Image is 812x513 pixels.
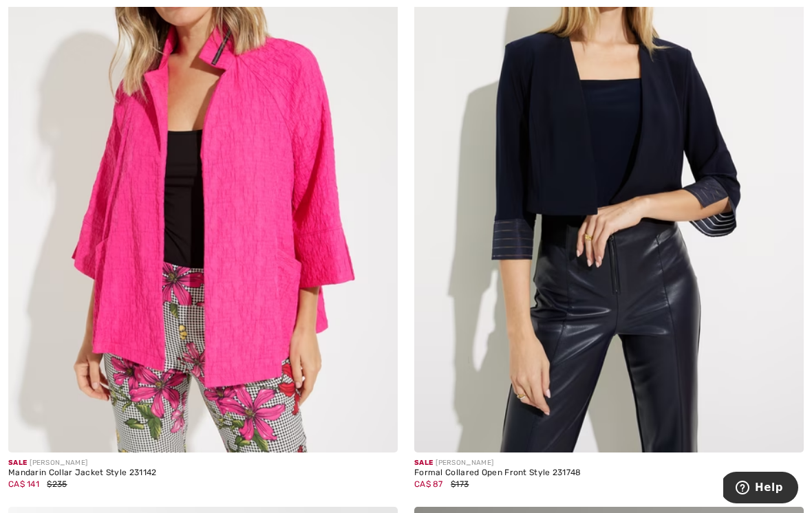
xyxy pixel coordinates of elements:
div: [PERSON_NAME] [414,458,804,468]
iframe: Opens a widget where you can find more information [723,472,798,506]
span: CA$ 141 [8,479,39,489]
div: Mandarin Collar Jacket Style 231142 [8,468,398,478]
span: Sale [414,459,433,467]
div: [PERSON_NAME] [8,458,398,468]
span: $235 [47,479,67,489]
span: $173 [451,479,469,489]
span: CA$ 87 [414,479,443,489]
span: Sale [8,459,27,467]
div: Formal Collared Open Front Style 231748 [414,468,804,478]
